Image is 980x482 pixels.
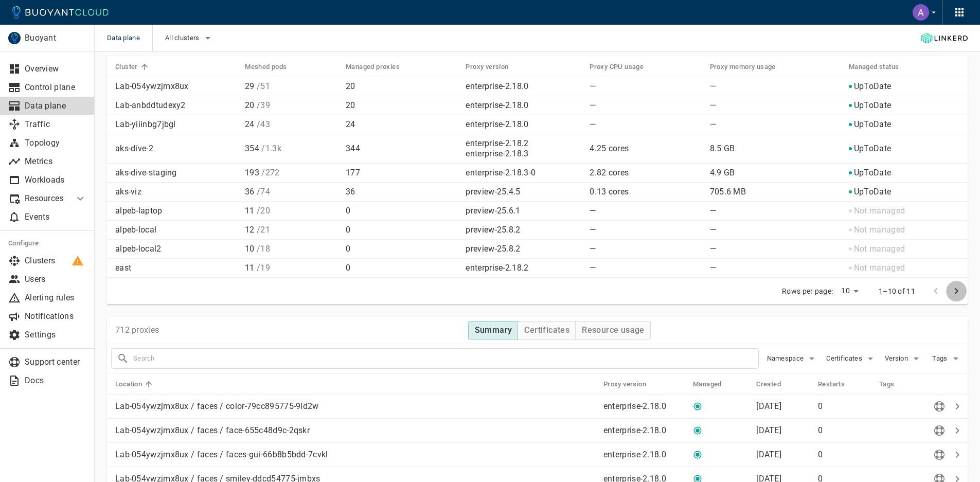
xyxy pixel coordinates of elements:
[245,244,337,254] p: 10
[710,187,841,197] p: 705.6 MB
[115,63,138,71] h5: Cluster
[25,138,86,148] p: Topology
[590,100,701,111] p: —
[25,82,86,93] p: Control plane
[346,81,457,92] p: 20
[255,263,270,273] span: / 19
[854,244,905,254] p: Not managed
[25,376,86,386] p: Docs
[767,351,818,366] button: Namespace
[854,100,891,111] p: UpToDate
[879,380,895,388] h5: Tags
[346,187,457,197] p: 36
[245,81,337,92] p: 29
[767,354,806,363] span: Namespace
[466,119,528,130] p: enterprise-2.18.0
[837,283,862,298] div: 10
[115,187,237,197] p: aks-viz
[826,354,864,363] span: Certificates
[710,244,841,254] p: —
[8,32,21,44] img: Buoyant
[255,100,270,110] span: / 39
[590,206,701,216] p: —
[115,450,595,460] p: Lab-054ywzjmx8ux / faces / faces-gui-66b8b5bdd-7cvkl
[879,286,915,296] p: 1–10 of 11
[115,81,237,92] p: Lab-054ywzjmx8ux
[756,380,781,388] h5: Created
[466,63,508,71] h5: Proxy version
[710,81,841,92] p: —
[115,62,151,72] span: Cluster
[245,168,337,178] p: 193
[590,144,701,154] p: 4.25 cores
[818,401,871,412] p: 0
[466,62,522,72] span: Proxy version
[849,62,913,72] span: Managed status
[107,25,152,51] span: Data plane
[25,357,86,367] p: Support center
[603,380,646,388] h5: Proxy version
[710,144,841,154] p: 8.5 GB
[25,311,86,322] p: Notifications
[468,321,519,340] button: Summary
[25,64,86,74] p: Overview
[854,225,905,235] p: Not managed
[165,30,214,46] button: All clusters
[115,119,237,130] p: Lab-yiiinbg7jbgl
[346,100,457,111] p: 20
[259,144,281,153] span: / 1.3k
[25,256,86,266] p: Clusters
[756,425,781,435] relative-time: [DATE]
[115,168,237,178] p: aks-dive-staging
[603,425,685,436] p: enterprise-2.18.0
[346,244,457,254] p: 0
[466,168,536,178] p: enterprise-2.18.3-0
[756,380,794,389] span: Created
[710,62,789,72] span: Proxy memory usage
[466,263,528,273] p: enterprise-2.18.2
[818,380,858,389] span: Restarts
[932,426,947,434] span: Send diagnostics to Buoyant
[245,100,337,111] p: 20
[245,206,337,216] p: 11
[115,244,237,254] p: alpeb-local2
[346,263,457,273] p: 0
[854,187,891,197] p: UpToDate
[133,351,758,366] input: Search
[756,450,781,459] relative-time: [DATE]
[346,206,457,216] p: 0
[255,119,270,129] span: / 43
[115,206,237,216] p: alpeb-laptop
[932,450,947,458] span: Send diagnostics to Buoyant
[115,100,237,111] p: Lab-anbddtudexy2
[756,401,781,411] span: Tue, 29 Jul 2025 14:18:24 GMT-5 / Tue, 29 Jul 2025 19:18:24 UTC
[818,450,871,460] p: 0
[245,63,287,71] h5: Meshed pods
[932,402,947,410] span: Send diagnostics to Buoyant
[826,351,877,366] button: Certificates
[854,81,891,92] p: UpToDate
[255,81,270,91] span: / 51
[245,263,337,273] p: 11
[115,225,237,235] p: alpeb-local
[590,63,644,71] h5: Proxy CPU usage
[879,380,908,389] span: Tags
[849,63,899,71] h5: Managed status
[466,225,520,235] p: preview-25.8.2
[25,33,86,43] p: Buoyant
[590,187,701,197] p: 0.13 cores
[466,244,520,254] p: preview-25.8.2
[115,325,159,335] p: 712 proxies
[932,354,949,363] span: Tags
[255,244,270,254] span: / 18
[165,34,202,42] span: All clusters
[710,225,841,235] p: —
[115,380,155,389] span: Location
[913,4,929,21] img: Alejandro Pedraza
[603,401,685,412] p: enterprise-2.18.0
[590,263,701,273] p: —
[466,138,528,149] p: enterprise-2.18.2
[255,206,270,216] span: / 20
[782,286,833,296] p: Rows per page:
[710,100,841,111] p: —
